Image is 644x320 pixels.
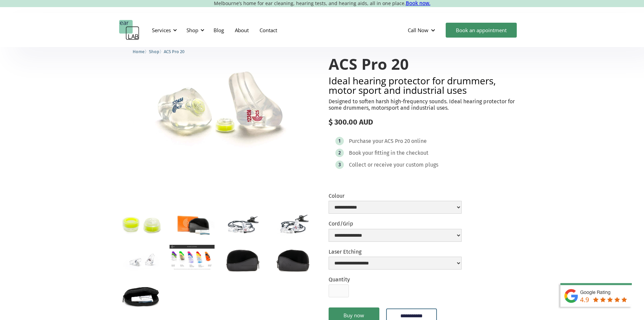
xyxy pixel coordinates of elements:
[119,42,316,177] a: open lightbox
[329,220,462,227] label: Cord/Grip
[148,20,179,40] div: Services
[329,56,525,72] h1: ACS Pro 20
[329,249,462,255] label: Laser Etching
[149,48,164,55] li: 〉
[338,150,341,155] div: 2
[329,98,525,111] p: Designed to soften harsh high-frequency sounds. Ideal hearing protector for some drummers, motors...
[119,209,164,239] a: open lightbox
[349,162,438,168] div: Collect or receive your custom plugs
[408,27,428,34] div: Call Now
[170,245,215,270] a: open lightbox
[119,280,164,310] a: open lightbox
[329,276,350,283] label: Quantity
[119,245,164,275] a: open lightbox
[349,138,383,145] div: Purchase your
[186,27,198,34] div: Shop
[133,48,145,55] a: Home
[446,23,517,38] a: Book an appointment
[229,20,254,40] a: About
[149,48,159,55] a: Shop
[411,138,427,145] div: online
[164,48,184,55] a: ACS Pro 20
[119,42,316,177] img: ACS Pro 20
[182,20,206,40] div: Shop
[270,245,315,275] a: open lightbox
[329,118,525,127] div: $ 300.00 AUD
[149,49,159,54] span: Shop
[329,193,462,199] label: Colour
[254,20,283,40] a: Contact
[384,138,410,145] div: ACS Pro 20
[119,20,139,40] a: home
[338,138,340,144] div: 1
[402,20,442,40] div: Call Now
[133,48,149,55] li: 〉
[164,49,184,54] span: ACS Pro 20
[270,209,315,239] a: open lightbox
[220,245,265,275] a: open lightbox
[220,209,265,239] a: open lightbox
[170,209,215,239] a: open lightbox
[152,27,171,34] div: Services
[349,150,428,156] div: Book your fitting in the checkout
[133,49,145,54] span: Home
[329,76,525,95] h2: Ideal hearing protector for drummers, motor sport and industrial uses
[208,20,229,40] a: Blog
[338,162,341,167] div: 3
